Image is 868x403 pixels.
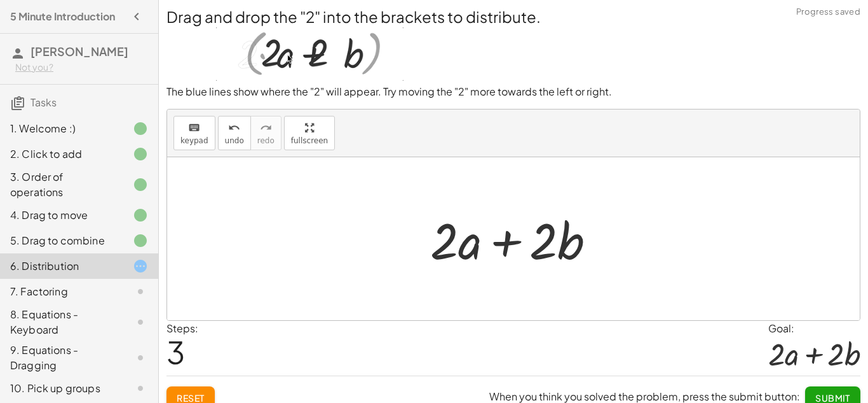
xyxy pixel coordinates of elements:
[10,208,112,223] div: 4. Drag to move
[166,322,198,335] label: Steps:
[133,177,148,192] i: Task finished.
[260,120,272,136] i: redo
[133,208,148,223] i: Task finished.
[10,343,112,373] div: 9. Equations - Dragging
[133,233,148,248] i: Task finished.
[796,6,860,18] span: Progress saved
[10,258,112,274] div: 6. Distribution
[250,116,281,150] button: redoredo
[166,85,860,99] p: The blue lines show where the "2" will appear. Try moving the "2" more towards the left or right.
[489,390,800,403] span: When you think you solved the problem, press the submit button:
[166,332,185,371] span: 3
[10,307,112,337] div: 8. Equations - Keyboard
[10,169,112,200] div: 3. Order of operations
[10,9,115,24] h4: 5 Minute Introduction
[31,95,57,109] span: Tasks
[216,27,403,81] img: dc67eec84e4b37c1e7b99ad5a1a17e8066cba3efdf3fc1a99d68a70915cbe56f.gif
[225,136,244,145] span: undo
[10,121,112,136] div: 1. Welcome :)
[284,116,335,150] button: fullscreen
[188,120,200,136] i: keyboard
[180,136,208,145] span: keypad
[133,258,148,274] i: Task started.
[133,146,148,162] i: Task finished.
[133,350,148,365] i: Task not started.
[10,233,112,248] div: 5. Drag to combine
[218,116,251,150] button: undoundo
[133,381,148,396] i: Task not started.
[133,284,148,299] i: Task not started.
[31,44,128,59] span: [PERSON_NAME]
[166,6,860,27] h2: Drag and drop the "2" into the brackets to distribute.
[15,61,148,74] div: Not you?
[291,136,328,145] span: fullscreen
[133,315,148,330] i: Task not started.
[10,284,112,299] div: 7. Factoring
[133,121,148,136] i: Task finished.
[10,146,112,162] div: 2. Click to add
[257,136,275,145] span: redo
[10,381,112,396] div: 10. Pick up groups
[228,120,240,136] i: undo
[173,116,215,150] button: keyboardkeypad
[768,321,860,336] div: Goal:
